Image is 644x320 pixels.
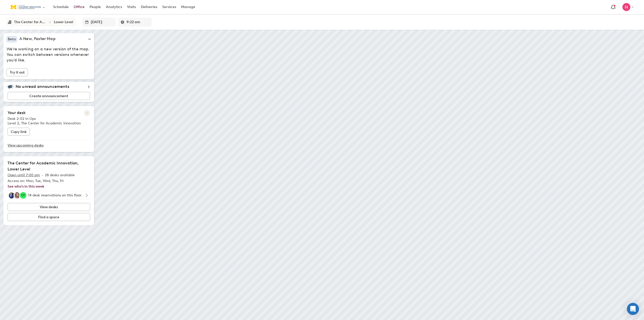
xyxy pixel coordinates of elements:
div: Amanda Cowell [14,192,21,199]
button: View desks [8,203,90,211]
div: Adrian Berrigan [8,192,16,199]
button: Create announcement [8,92,90,100]
p: Access on: Mon, Tue, Wed, Thu, Fri [8,178,90,184]
h5: No unread announcements [16,84,69,89]
div: CF [20,192,26,199]
span: Beta [8,37,16,41]
span: Notification bell navigates to notifications page [610,4,617,11]
a: See who's in this week [8,184,44,189]
button: Select an organization - The Center for Academic Innovation currently selected [8,2,48,13]
p: 28 desks available [45,172,75,178]
button: More reservation options [84,110,90,116]
div: CAI Facilities [19,192,27,199]
h2: The Center for Academic Innovation, Lower Level [8,160,90,172]
img: Amanda Cowell [13,192,20,199]
div: 14 desk reservations on this floor [27,193,82,197]
h2: Your desk [8,110,26,115]
button: Find a space [8,213,90,221]
div: Lower Level [54,20,73,24]
div: BetaA New, Faster MapWe're working on a new version of the map. You can switch between versions w... [7,36,91,63]
button: The Center for Academic Innovation [13,18,48,26]
button: Henry Miller [620,2,636,12]
button: Copy link [8,128,30,136]
a: Analytics [103,3,125,12]
h5: A New, Faster Map [19,36,56,42]
p: Open until 7:00 pm [8,172,40,178]
button: Try it out [7,68,28,76]
a: Manage [179,3,198,12]
input: Enter a time in h:mm a format or select it for a dropdown list [127,18,149,27]
a: Notification bell navigates to notifications page [609,3,618,12]
span: Desk 2-02 in Ops [8,117,36,121]
button: Lower Level [52,18,75,26]
img: Henry Miller [622,3,630,11]
span: Level 2, The Center for Academic Innovation [8,121,81,125]
div: No unread announcements [8,84,90,90]
a: People [87,3,103,12]
a: Visits [125,3,138,12]
a: Office [71,3,87,12]
a: Schedule [51,3,71,12]
a: View upcoming desks [8,140,90,151]
a: Deliveries [138,3,160,12]
div: Open Intercom Messenger [627,303,639,315]
img: Adrian Berrigan [8,192,14,199]
span: We're working on a new version of the map. You can switch between versions whenever you'd like. [7,46,91,63]
a: Services [160,3,179,12]
div: The Center for Academic Innovation [14,20,46,24]
input: Enter date in L format or select it from the dropdown [91,18,113,27]
button: Adrian BerriganAmanda CowellCAI Facilities14 desk reservations on this floor [8,191,90,200]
